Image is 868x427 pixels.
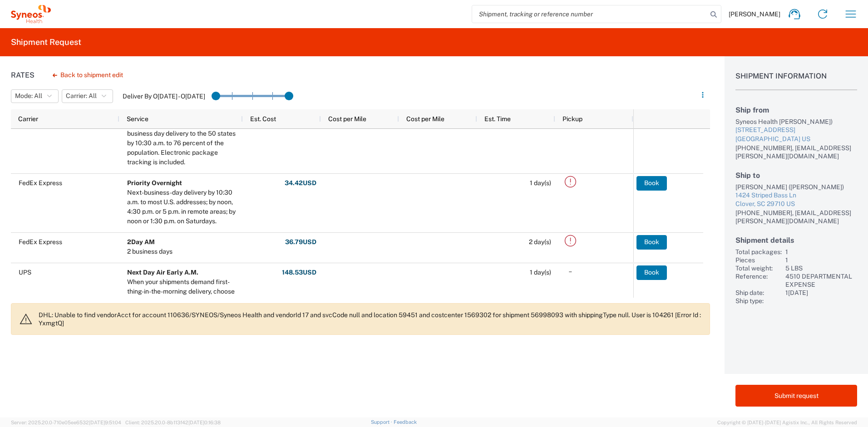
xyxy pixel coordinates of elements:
span: Pickup [562,115,582,123]
span: [PERSON_NAME] [729,10,780,18]
h2: Ship to [735,171,857,180]
div: 1424 Striped Bass Ln [735,191,857,200]
span: Copyright © [DATE]-[DATE] Agistix Inc., All Rights Reserved [717,418,857,427]
button: 36.79USD [285,235,317,250]
button: Book [636,235,667,250]
span: FedEx Express [19,179,62,187]
h2: Shipment Request [11,37,81,48]
div: Total packages: [735,248,782,256]
div: Pieces [735,256,782,264]
a: [STREET_ADDRESS][GEOGRAPHIC_DATA] US [735,126,857,143]
div: Next-business-day delivery by 10:30 a.m. to most U.S. addresses; by noon, 4:30 p.m. or 5 p.m. in ... [127,188,239,226]
span: 2 day(s) [529,238,551,245]
b: Next Day Air Early A.M. [127,269,198,276]
strong: 36.79 USD [285,238,316,246]
h2: Shipment details [735,236,857,245]
a: Support [371,419,394,425]
button: Back to shipment edit [45,67,130,83]
h1: Rates [11,71,35,79]
span: Cost per Mile [328,115,366,123]
span: 1 day(s) [530,179,551,187]
span: Cost per Mile [406,115,444,123]
b: 2Day AM [127,238,155,245]
div: [GEOGRAPHIC_DATA] US [735,135,857,144]
button: 148.53USD [281,265,317,280]
div: 1 [785,248,857,256]
h1: Shipment Information [735,72,857,90]
a: 1424 Striped Bass LnClover, SC 29710 US [735,191,857,209]
span: 2[DATE]0:16:38 [185,420,221,425]
a: Feedback [394,419,417,425]
span: FedEx Express [19,238,62,245]
button: Submit request [735,385,857,407]
span: Est. Cost [250,115,276,123]
span: 1 day(s) [530,269,551,276]
button: 34.42USD [284,176,317,191]
div: UPS Next Day Air will guarantee next business day delivery to the 50 states by 10:30 a.m. to 76 p... [127,119,239,167]
div: Syneos Health [PERSON_NAME]) [735,118,857,126]
span: Service [127,115,148,123]
button: Book [636,176,667,191]
button: Carrier: All [62,89,113,103]
div: 1[DATE] [785,289,857,297]
div: Total weight: [735,264,782,272]
strong: 34.42 USD [285,179,316,187]
div: Ship date: [735,289,782,297]
button: Book [636,265,667,280]
div: 4510 DEPARTMENTAL EXPENSE [785,272,857,289]
span: Mode: All [15,92,42,100]
p: DHL: Unable to find vendorAcct for account 110636/SYNEOS/Syneos Health and vendorId 17 and svcCod... [39,311,702,327]
label: Deliver By O[DATE] - O[DATE] [123,92,205,100]
div: [STREET_ADDRESS] [735,126,857,135]
span: Carrier: All [66,92,97,100]
div: 5 LBS [785,264,857,272]
div: [PHONE_NUMBER], [EMAIL_ADDRESS][PERSON_NAME][DOMAIN_NAME] [735,144,857,160]
div: [PERSON_NAME] ([PERSON_NAME]) [735,183,857,191]
div: When your shipments demand first-thing-in-the-morning delivery, choose UPS Next Day Air Early A.M. [127,277,239,306]
span: UPS [19,269,31,276]
div: Ship type: [735,297,782,305]
span: Est. Time [484,115,511,123]
h2: Ship from [735,106,857,114]
span: Server: 2025.20.0-710e05ee653 [11,420,121,425]
div: [PHONE_NUMBER], [EMAIL_ADDRESS][PERSON_NAME][DOMAIN_NAME] [735,209,857,225]
div: 1 [785,256,857,264]
input: Shipment, tracking or reference number [472,5,707,23]
span: Client: 2025.20.0-8b113f4 [125,420,221,425]
div: 2 business days [127,247,173,256]
span: 2[DATE]9:51:04 [86,420,121,425]
button: Mode: All [11,89,59,103]
strong: 148.53 USD [282,268,316,277]
div: Clover, SC 29710 US [735,200,857,209]
b: Priority Overnight [127,179,182,187]
div: Reference: [735,272,782,289]
span: Carrier [18,115,38,123]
